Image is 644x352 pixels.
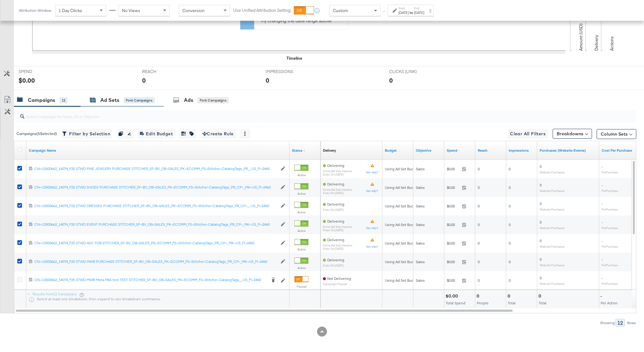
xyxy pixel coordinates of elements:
[416,185,425,190] span: Sales
[385,185,419,190] div: Using Ad Set Budget
[540,183,542,187] span: 0
[294,266,308,270] label: Active
[414,6,424,10] label: End:
[540,189,565,193] sub: Website Purchases
[327,163,344,168] span: Delivering
[389,69,436,75] span: CLICKS (LINK)
[478,148,504,153] a: The number of people your ad was served to.
[627,321,636,325] div: Rows
[540,207,565,211] sub: Website Purchases
[509,278,511,283] span: 0
[602,263,618,267] sub: Per Purchase
[19,8,52,13] div: Attribution Window:
[416,148,442,153] a: Your campaign's objective.
[34,185,277,190] div: CN~U2500662_14074_F25 STWD SHOES PURCHASE STITCHER_SF~BV_OB~SALES_PK~ECOMM_FS~Stitcher-CatalogTag...
[385,241,419,246] div: Using Ad Set Budget
[540,220,542,224] span: 0
[294,285,308,289] label: Paused
[478,222,480,227] span: 0
[416,278,425,283] span: Sales
[24,108,579,120] input: Search Campaigns by Name, ID or Objective
[416,259,425,264] span: Sales
[323,208,344,211] sub: ends on [DATE]
[540,257,542,262] span: 0
[385,259,419,264] div: Using Ad Set Budget
[540,245,565,248] sub: Website Purchases
[478,259,480,264] span: 0
[509,167,511,171] span: 0
[540,282,565,285] sub: Website Purchases
[540,238,542,243] span: 0
[124,98,154,103] div: for 6 Campaigns
[509,222,511,227] span: 0
[540,226,565,230] sub: Website Purchases
[292,148,318,153] a: Shows the current state of your Ad Campaign.
[198,98,228,103] div: for 6 Campaigns
[602,164,603,169] span: -
[19,69,65,75] span: SPEND
[602,189,618,193] sub: Per Purchase
[327,276,351,281] span: Not Delivering
[323,148,336,153] div: Delivery
[138,129,175,139] button: Edit Budget
[323,282,351,286] sub: Campaign Paused
[323,148,336,153] a: Reflects the ability of your Ad Campaign to achieve delivery based on ad states, schedule and bud...
[398,6,409,10] label: Start:
[294,210,308,214] label: Active
[184,97,193,104] div: Ads
[59,8,82,13] span: 1 Day Clicks
[416,241,425,246] span: Sales
[323,225,352,228] sub: Some Ad Sets Inactive
[540,148,597,153] a: The number of times a purchase was made tracked by your Custom Audience pixel on your website aft...
[507,129,548,139] button: Clear All Filters
[294,247,308,251] label: Active
[600,293,604,299] div: -
[34,203,277,208] div: CN~U2500662_14074_F25 STWD DRESSES PURCHASE STITCHER_SF~BV_OB~SALES_PK~ECOMM_FS~Stitcher-CatalogT...
[616,319,625,327] div: 12
[34,277,267,284] a: CN~U2500662_14074_F25 STWD MWB Meta PBA test TEST STITCHER_SF~BV_OB~SALES_PK~ECOMM_FS~Stitcher-Ca...
[538,293,543,299] div: 0
[447,222,459,227] span: $0.00
[385,148,411,153] a: The maximum amount you're willing to spend on your ads, on average each day or over the lifetime ...
[478,241,480,246] span: 0
[416,222,425,227] span: Sales
[34,259,277,264] div: CN~U2500662_14074_F25 STWD MWB PURCHASE STITCHER_SF~BV_OB~SALES_PK~ECOMM_FS~Stitcher-CatalogTags_...
[540,263,565,267] sub: Website Purchases
[597,129,636,139] button: Column Sets
[122,8,140,13] span: No Views
[140,130,173,138] span: Edit Budget
[553,129,592,139] button: Breakdowns
[266,69,312,75] span: IMPRESSIONS
[202,130,234,138] span: Create Rule
[34,203,277,209] a: CN~U2500662_14074_F25 STWD DRESSES PURCHASE STITCHER_SF~BV_OB~SALES_PK~ECOMM_FS~Stitcher-CatalogT...
[327,219,344,224] span: Delivering
[60,98,67,103] div: 12
[19,76,35,85] div: $0.00
[294,229,308,233] label: Active
[600,321,616,325] div: Showing:
[385,278,419,283] div: Using Ad Set Budget
[323,247,352,250] sub: ends on [DATE]
[477,301,489,305] span: People
[478,185,480,190] span: 0
[478,204,480,208] span: 0
[34,222,277,227] div: CN~U2500662_14074_F25 STWD EVENT PURCHASE STITCHER_SF~BV_OB~SALES_PK~ECOMM_FS~Stitcher-CatalogTag...
[294,173,308,177] label: Active
[381,11,387,13] span: ↑
[34,241,277,246] a: CN~U2500662_14074_F25 STWD ASC FOB STITCHER_SF~BV_OB~SALES_PK~ECOMM_FS~Stitcher-CatalogTags_PR_CP...
[602,201,603,206] span: -
[414,10,424,15] div: [DATE]
[540,276,542,280] span: 0
[294,192,308,196] label: Active
[389,76,393,85] div: 0
[28,97,55,104] div: Campaigns
[539,301,546,305] span: Total
[602,238,603,243] span: -
[327,258,344,262] span: Delivering
[233,7,291,13] label: Use Unified Attribution Setting:
[323,191,352,195] sub: ends on [DATE]
[602,276,603,280] span: -
[478,278,480,283] span: 0
[409,10,414,15] strong: to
